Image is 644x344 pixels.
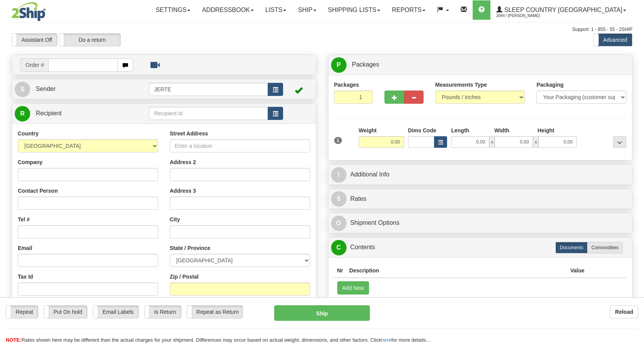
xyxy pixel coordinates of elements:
[44,306,87,318] label: Put On hold
[538,127,555,134] label: Height
[435,81,487,89] label: Measurements Type
[18,130,39,137] label: Country
[331,240,630,255] a: CContents
[555,242,588,253] label: Documents
[20,58,48,72] span: Order #
[170,273,199,281] label: Zip / Postal
[6,337,21,343] span: NOTE:
[346,264,567,278] th: Description
[334,137,342,144] span: 1
[170,216,180,223] label: City
[408,127,436,134] label: Dims Code
[331,167,347,183] span: I
[490,0,632,20] a: Sleep Country [GEOGRAPHIC_DATA] 2044 / [PERSON_NAME]
[322,0,386,20] a: Shipping lists
[451,127,469,134] label: Length
[170,244,210,252] label: State / Province
[260,0,292,20] a: Lists
[331,191,347,207] span: $
[594,34,632,46] label: Advanced
[331,57,630,73] a: P Packages
[359,127,376,134] label: Weight
[170,130,208,137] label: Street Address
[502,7,622,13] span: Sleep Country [GEOGRAPHIC_DATA]
[18,273,33,281] label: Tax Id
[196,0,260,20] a: Addressbook
[352,61,379,68] span: Packages
[331,240,347,255] span: C
[12,26,632,33] div: Support: 1 - 855 - 55 - 2SHIP
[331,215,630,231] a: OShipment Options
[331,216,347,231] span: O
[587,242,623,253] label: Commodities
[494,127,509,134] label: Width
[610,305,638,318] button: Reload
[36,110,61,116] span: Recipient
[170,158,196,166] label: Address 2
[15,106,30,122] span: R
[15,81,149,97] a: S Sender
[149,83,268,96] input: Sender Id
[12,2,46,21] img: logo2044.jpg
[12,34,57,46] label: Assistant Off
[533,136,538,148] span: x
[15,106,134,122] a: R Recipient
[170,139,310,152] input: Enter a location
[59,34,120,46] label: Do a return
[36,86,56,92] span: Sender
[536,81,564,89] label: Packaging
[18,187,58,195] label: Contact Person
[615,309,633,315] b: Reload
[170,187,196,195] label: Address 3
[626,132,643,211] iframe: chat widget
[274,305,370,321] button: Ship
[331,191,630,207] a: $Rates
[334,81,359,89] label: Packages
[337,281,369,294] button: Add New
[331,167,630,183] a: IAdditional Info
[6,306,38,318] label: Repeat
[292,0,322,20] a: Ship
[18,244,32,252] label: Email
[381,337,391,343] a: here
[145,306,181,318] label: Is Return
[187,306,243,318] label: Repeat as Return
[331,57,347,73] span: P
[93,306,138,318] label: Email Labels
[15,82,30,97] span: S
[613,136,626,148] div: ...
[150,0,196,20] a: Settings
[18,216,30,223] label: Tel #
[489,136,495,148] span: x
[149,107,268,120] input: Recipient Id
[386,0,431,20] a: Reports
[567,264,588,278] th: Value
[18,158,43,166] label: Company
[496,12,554,20] span: 2044 / [PERSON_NAME]
[334,264,347,278] th: Nr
